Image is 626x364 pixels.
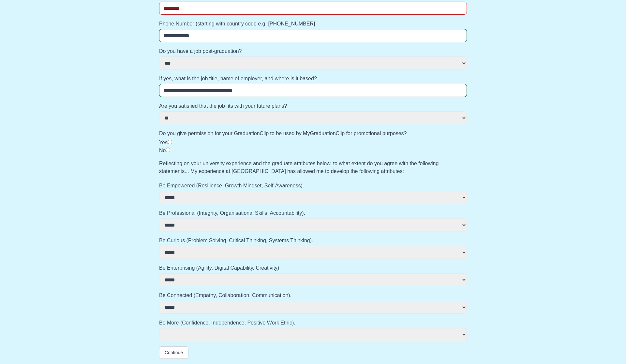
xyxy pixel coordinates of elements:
label: If yes, what is the job title, name of employer, and where is it based? [159,75,467,83]
label: Do you give permission for your GraduationClip to be used by MyGraduationClip for promotional pur... [159,130,467,137]
label: Be More (Confidence, Independence, Positive Work Ethic). [159,319,467,327]
label: Phone Number (starting with country code e.g. [PHONE_NUMBER] [159,20,467,28]
label: Be Enterprising (Agility, Digital Capability, Creativity). [159,264,467,272]
label: Are you satisfied that the job fits with your future plans? [159,102,467,110]
label: Reflecting on your university experience and the graduate attributes below, to what extent do you... [159,160,467,175]
label: Be Professional (Integrity, Organisational Skills, Accountability). [159,209,467,217]
button: Continue [159,346,188,359]
label: Do you have a job post-graduation? [159,47,467,55]
label: Yes [159,140,168,145]
label: No [159,148,166,153]
label: Be Empowered (Resilience, Growth Mindset, Self-Awareness). [159,182,467,190]
label: Be Connected (Empathy, Collaboration, Communication). [159,292,467,299]
label: Be Curious (Problem Solving, Critical Thinking, Systems Thinking). [159,237,467,245]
